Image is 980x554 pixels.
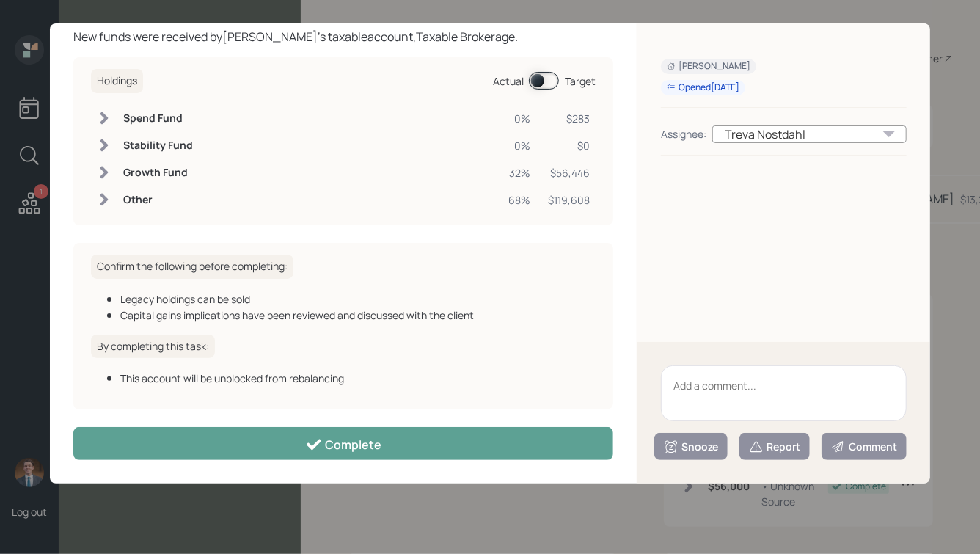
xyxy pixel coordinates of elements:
div: 0% [508,111,530,126]
div: [PERSON_NAME] [667,60,750,73]
div: Target [565,73,596,89]
h6: Stability Fund [123,139,193,152]
button: Comment [822,433,907,460]
div: New funds were received by [PERSON_NAME] 's taxable account, Taxable Brokerage . [73,28,613,45]
div: Assignee: [661,126,706,142]
h6: Other [123,194,193,206]
div: Snooze [664,440,718,454]
button: Complete [73,427,613,460]
div: Complete [305,436,382,453]
div: Comment [831,440,897,454]
button: Snooze [654,433,728,460]
div: $56,446 [548,165,590,181]
div: 0% [508,138,530,153]
div: Treva Nostdahl [712,125,907,143]
div: Legacy holdings can be sold [120,291,596,307]
h6: Holdings [91,69,143,93]
div: Capital gains implications have been reviewed and discussed with the client [120,307,596,323]
h6: Spend Fund [123,112,193,125]
div: This account will be unblocked from rebalancing [120,371,596,386]
h6: Confirm the following before completing: [91,255,293,279]
div: Actual [493,73,524,89]
div: $119,608 [548,192,590,208]
div: 32% [508,165,530,181]
div: $283 [548,111,590,126]
h6: Growth Fund [123,167,193,179]
h6: By completing this task: [91,335,215,359]
div: Report [749,440,800,454]
div: 68% [508,192,530,208]
button: Report [739,433,810,460]
div: Opened [DATE] [667,81,739,94]
div: $0 [548,138,590,153]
